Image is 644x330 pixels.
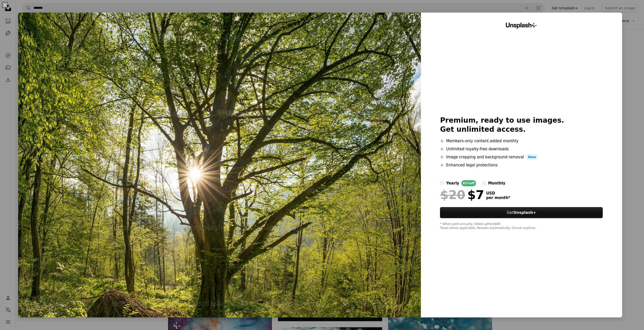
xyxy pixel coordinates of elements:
li: Unlimited royalty-free downloads [440,146,603,152]
div: $7 [440,188,484,201]
strong: Unsplash+ [513,210,536,215]
input: yearly65%off [440,181,444,185]
li: Enhanced legal protections [440,162,603,168]
div: monthly [488,180,505,186]
div: yearly [446,180,459,186]
span: New [526,154,538,160]
div: 65% off [461,180,476,186]
li: Image cropping and background removal [440,154,603,160]
li: Members-only content added monthly [440,138,603,144]
div: * When paid annually, billed upfront $84 Taxes where applicable. Renews automatically. Cancel any... [440,222,603,230]
span: per month * [486,196,510,200]
span: USD [486,191,510,196]
button: GetUnsplash+ [440,207,603,218]
input: monthly [482,181,486,185]
h2: Premium, ready to use images. Get unlimited access. [440,116,603,134]
span: $20 [440,188,465,201]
